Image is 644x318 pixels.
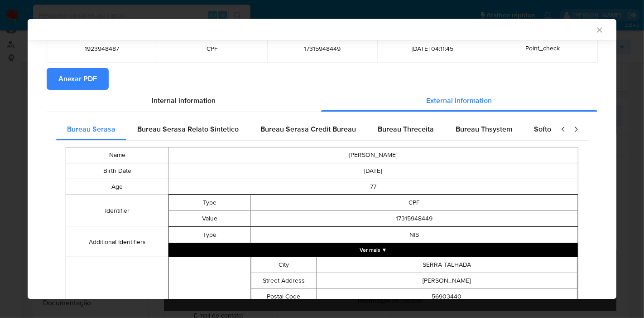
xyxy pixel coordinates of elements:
[595,25,603,34] button: Fechar a janela
[427,95,492,106] span: External information
[168,163,578,179] td: [DATE]
[251,289,316,305] td: Postal Code
[525,44,560,53] span: Point_check
[66,227,168,257] td: Additional Identifiers
[28,19,616,299] div: closure-recommendation-modal
[168,44,256,53] span: CPF
[250,195,577,211] td: CPF
[316,289,577,305] td: 56903440
[66,179,168,195] td: Age
[316,273,577,289] td: [PERSON_NAME]
[251,273,316,289] td: Street Address
[47,90,597,112] div: Detailed info
[168,179,578,195] td: 77
[388,44,476,53] span: [DATE] 04:11:45
[47,68,109,90] button: Anexar PDF
[168,243,578,257] button: Expand array
[58,44,146,53] span: 1923948487
[56,118,552,140] div: Detailed external info
[169,195,251,211] td: Type
[66,195,168,227] td: Identifier
[260,124,356,134] span: Bureau Serasa Credit Bureau
[168,147,578,163] td: [PERSON_NAME]
[66,163,168,179] td: Birth Date
[251,257,316,273] td: City
[316,257,577,273] td: SERRA TALHADA
[378,124,434,134] span: Bureau Threceita
[250,227,577,243] td: NIS
[278,44,366,53] span: 17315948449
[137,124,239,134] span: Bureau Serasa Relato Sintetico
[58,69,97,89] span: Anexar PDF
[534,124,555,134] span: Softon
[456,124,512,134] span: Bureau Thsystem
[67,124,115,134] span: Bureau Serasa
[169,227,251,243] td: Type
[250,211,577,227] td: 17315948449
[152,95,216,106] span: Internal information
[66,147,168,163] td: Name
[169,211,251,227] td: Value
